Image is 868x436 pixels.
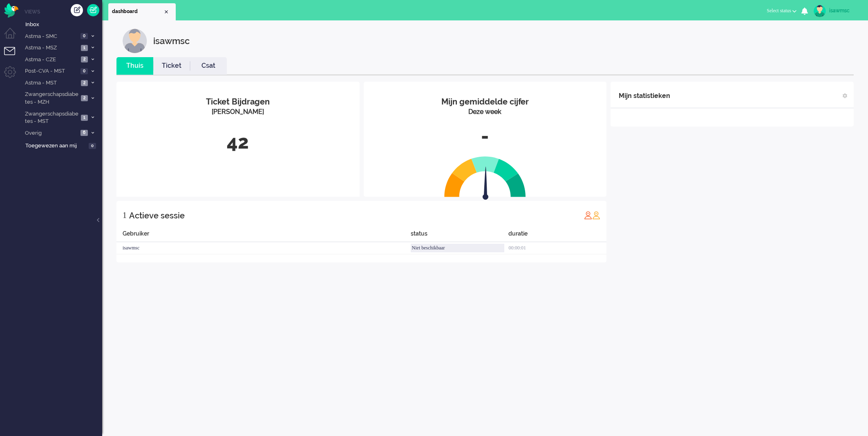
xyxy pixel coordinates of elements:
div: Mijn statistieken [619,88,670,104]
span: Astma - SMC [24,33,78,40]
span: 1 [81,45,88,51]
li: Views [25,8,102,15]
li: Select status [762,2,801,20]
span: Overig [24,129,78,137]
span: Inbox [25,21,102,29]
div: 1 [123,207,127,223]
span: Post-CVA - MST [24,67,78,75]
a: Omnidesk [4,5,18,11]
div: - [370,123,601,150]
span: 2 [81,95,88,101]
span: 0 [89,143,96,149]
a: Csat [190,61,227,71]
li: Admin menu [4,66,22,85]
img: avatar [814,5,826,17]
span: Zwangerschapsdiabetes - MST [24,110,78,125]
div: Creëer ticket [71,4,83,16]
span: 0 [81,68,88,74]
span: Select status [767,8,791,13]
span: dashboard [112,8,163,15]
a: Inbox [24,20,102,29]
div: Close tab [163,9,170,15]
div: Mijn gemiddelde cijfer [370,96,601,108]
a: Thuis [116,61,153,71]
div: Ticket Bijdragen [123,96,353,108]
div: Actieve sessie [129,207,185,224]
img: profile_orange.svg [592,211,600,219]
li: Csat [190,57,227,75]
a: Quick Ticket [87,4,99,16]
div: [PERSON_NAME] [123,107,353,117]
div: duratie [508,229,606,242]
div: isawmsc [116,242,411,254]
li: Tickets menu [4,47,22,65]
img: semi_circle.svg [444,156,526,197]
div: 00:00:01 [508,242,606,254]
a: Toegewezen aan mij 0 [24,141,102,150]
span: Toegewezen aan mij [25,142,86,150]
li: Thuis [116,57,153,75]
span: 6 [81,130,88,136]
a: isawmsc [812,5,860,17]
div: isawmsc [153,29,190,53]
li: Ticket [153,57,190,75]
div: Niet beschikbaar [411,244,505,252]
div: Deze week [370,107,601,117]
li: Dashboard [108,3,176,20]
span: Zwangerschapsdiabetes - MZH [24,91,78,106]
div: isawmsc [829,7,860,15]
img: customer.svg [123,29,147,53]
span: 1 [81,115,88,121]
img: profile_red.svg [584,211,592,219]
span: 0 [81,33,88,39]
img: arrow.svg [468,167,503,202]
img: flow_omnibird.svg [4,3,18,18]
span: 2 [81,80,88,86]
div: 42 [123,129,353,156]
li: Dashboard menu [4,28,22,46]
button: Select status [762,5,801,17]
span: Astma - MST [24,79,78,87]
span: 2 [81,56,88,62]
span: Astma - MSZ [24,44,78,52]
div: status [411,229,509,242]
span: Astma - CZE [24,56,78,64]
a: Ticket [153,61,190,71]
div: Gebruiker [116,229,411,242]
